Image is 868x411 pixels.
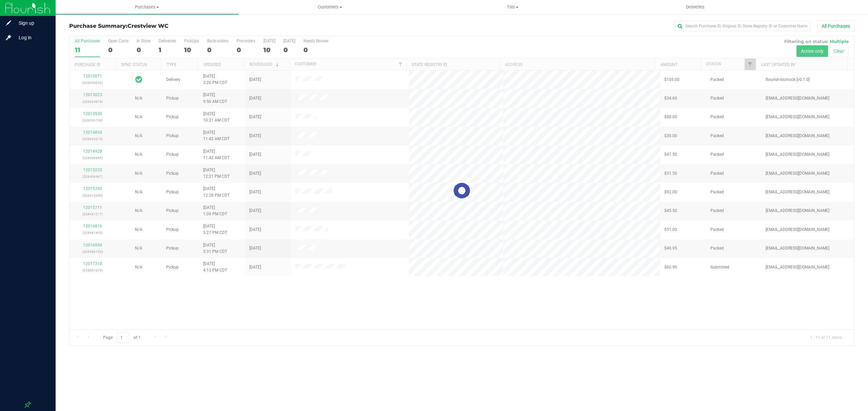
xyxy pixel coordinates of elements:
[421,4,604,10] span: Tills
[239,4,421,10] span: Customers
[127,23,169,29] span: Crestview WC
[12,34,53,42] span: Log in
[5,34,12,41] inline-svg: Log in
[69,23,331,29] h3: Purchase Summary:
[56,4,238,10] span: Purchases
[677,4,714,10] span: Deliveries
[817,20,854,32] button: All Purchases
[12,19,53,27] span: Sign up
[5,20,12,26] inline-svg: Sign up
[675,21,810,31] input: Search Purchase ID, Original ID, State Registry ID or Customer Name...
[24,401,31,408] label: Pin the sidebar to full width on large screens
